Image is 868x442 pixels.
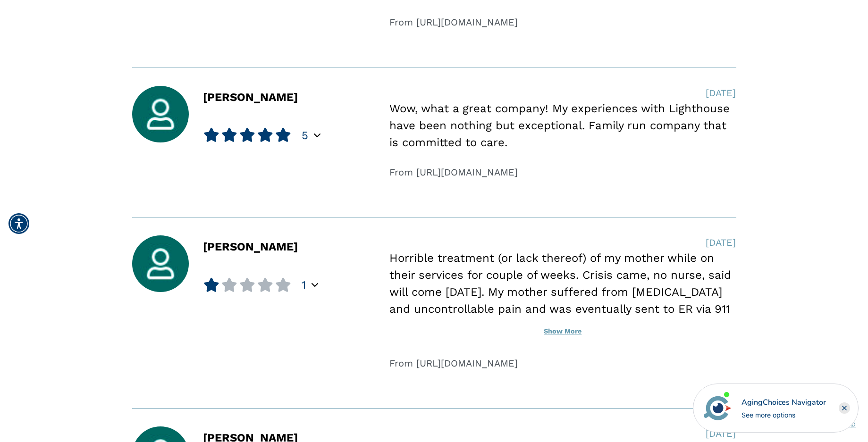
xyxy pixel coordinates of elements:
[706,426,736,441] div: [DATE]
[389,165,736,179] div: From [URL][DOMAIN_NAME]
[302,278,306,292] span: 1
[203,241,298,292] div: [PERSON_NAME]
[389,100,736,151] div: Wow, what a great company! My experiences with Lighthouse have been nothing but exceptional. Fami...
[389,321,736,342] button: Show More
[8,213,29,234] div: Accessibility Menu
[389,356,736,370] div: From [URL][DOMAIN_NAME]
[132,235,189,292] img: user_avatar.jpg
[742,397,826,408] div: AgingChoices Navigator
[203,92,298,142] div: [PERSON_NAME]
[132,86,189,142] img: user_avatar.jpg
[312,279,318,291] div: Popover trigger
[389,15,736,29] div: From [URL][DOMAIN_NAME]
[302,128,308,142] span: 5
[839,402,850,414] div: Close
[742,410,826,420] div: See more options
[706,235,736,250] div: [DATE]
[701,392,733,424] img: avatar
[706,86,736,100] div: [DATE]
[314,130,320,141] div: Popover trigger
